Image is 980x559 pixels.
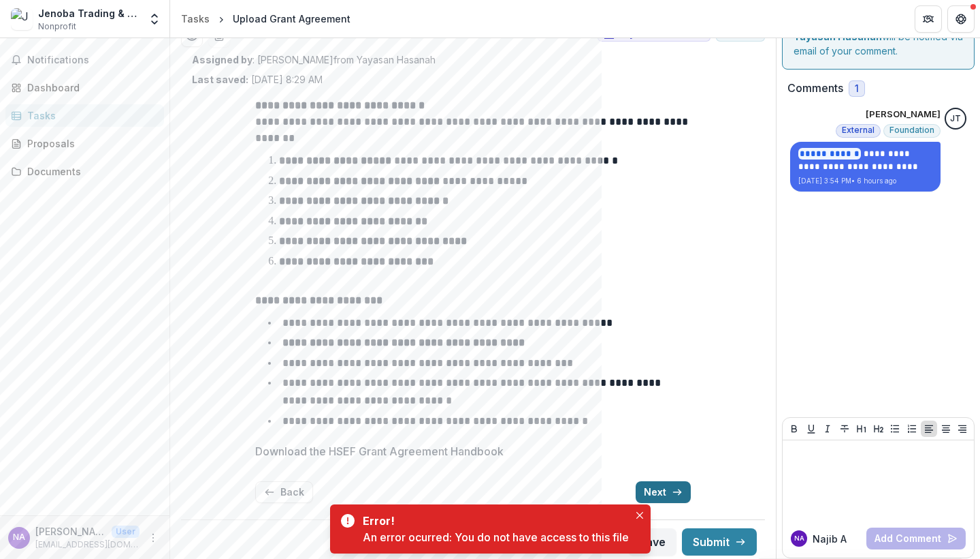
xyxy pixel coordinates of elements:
[27,55,159,66] span: Notifications
[836,421,853,437] button: Strike
[27,80,153,95] div: Dashboard
[870,421,887,437] button: Heading 2
[787,82,843,95] h2: Comments
[27,136,153,151] div: Proposals
[27,108,153,123] div: Tasks
[192,54,252,65] strong: Assigned by
[947,5,975,33] button: Get Help
[363,513,623,529] div: Error!
[794,535,804,542] div: Najib Alias
[5,160,164,183] a: Documents
[233,12,350,26] div: Upload Grant Agreement
[866,108,941,121] p: [PERSON_NAME]
[915,5,942,33] button: Partners
[145,530,161,546] button: More
[11,8,33,30] img: Jenoba Trading & Services Sdn Bhd
[176,9,356,29] nav: breadcrumb
[35,524,106,539] p: [PERSON_NAME]
[112,526,140,538] p: User
[255,443,504,459] p: Download the HSEF Grant Agreement Handbook
[176,9,215,29] a: Tasks
[682,528,757,556] button: Submit
[798,176,932,186] p: [DATE] 3:54 PM • 6 hours ago
[921,421,937,437] button: Align Left
[38,20,76,33] span: Nonprofit
[938,421,954,437] button: Align Center
[5,132,164,155] a: Proposals
[38,6,140,20] div: Jenoba Trading & Services Sdn Bhd
[855,83,859,95] span: 1
[950,115,961,123] div: Josselyn Tan
[255,481,313,503] button: Back
[5,76,164,99] a: Dashboard
[853,421,870,437] button: Heading 1
[145,5,164,33] button: Open entity switcher
[35,539,140,551] p: [EMAIL_ADDRESS][DOMAIN_NAME]
[842,125,875,135] span: External
[819,421,836,437] button: Italicize
[192,52,754,67] p: : [PERSON_NAME] from Yayasan Hasanah
[13,533,25,542] div: Najib Alias
[803,421,819,437] button: Underline
[192,74,248,85] strong: Last saved:
[5,49,164,71] button: Notifications
[636,481,691,503] button: Next
[866,528,966,549] button: Add Comment
[889,125,934,135] span: Foundation
[27,164,153,179] div: Documents
[632,507,648,524] button: Close
[628,528,676,556] button: Save
[363,529,629,545] div: An error ocurred: You do not have access to this file
[192,72,323,87] p: [DATE] 8:29 AM
[904,421,920,437] button: Ordered List
[954,421,970,437] button: Align Right
[181,12,210,26] div: Tasks
[786,421,802,437] button: Bold
[5,104,164,127] a: Tasks
[813,532,847,546] p: Najib A
[887,421,903,437] button: Bullet List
